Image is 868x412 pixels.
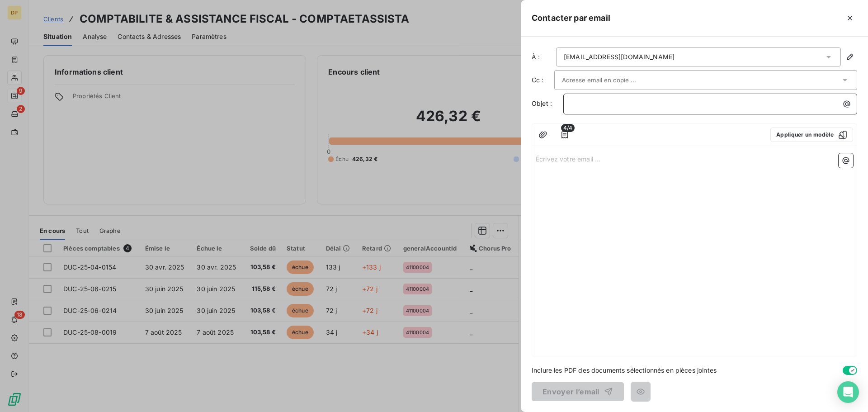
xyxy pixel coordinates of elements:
[532,76,554,85] label: Cc :
[562,73,659,87] input: Adresse email en copie ...
[532,99,552,107] span: Objet :
[561,124,575,132] span: 4/4
[770,128,853,142] button: Appliquer un modèle
[532,12,610,24] h5: Contacter par email
[532,52,554,62] label: À :
[532,365,717,375] span: Inclure les PDF des documents sélectionnés en pièces jointes
[564,52,675,62] div: [EMAIL_ADDRESS][DOMAIN_NAME]
[532,382,624,401] button: Envoyer l’email
[837,381,859,403] div: Open Intercom Messenger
